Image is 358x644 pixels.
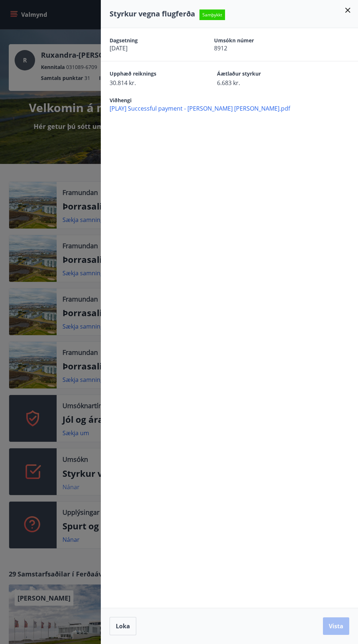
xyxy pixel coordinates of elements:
span: Loka [116,622,130,630]
span: Styrkur vegna flugferða [110,9,195,19]
span: Umsókn númer [214,37,293,44]
button: Loka [110,617,136,635]
span: 6.683 kr. [217,79,299,87]
span: 30.814 kr. [110,79,191,87]
span: Upphæð reiknings [110,70,191,79]
span: Samþykkt [199,9,225,20]
span: Áætlaður styrkur [217,70,299,79]
span: Dagsetning [110,37,188,44]
span: [PLAY] Successful payment - [PERSON_NAME] [PERSON_NAME].pdf [110,104,358,112]
span: Viðhengi [110,97,132,104]
span: 8912 [214,44,293,52]
span: [DATE] [110,44,188,52]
